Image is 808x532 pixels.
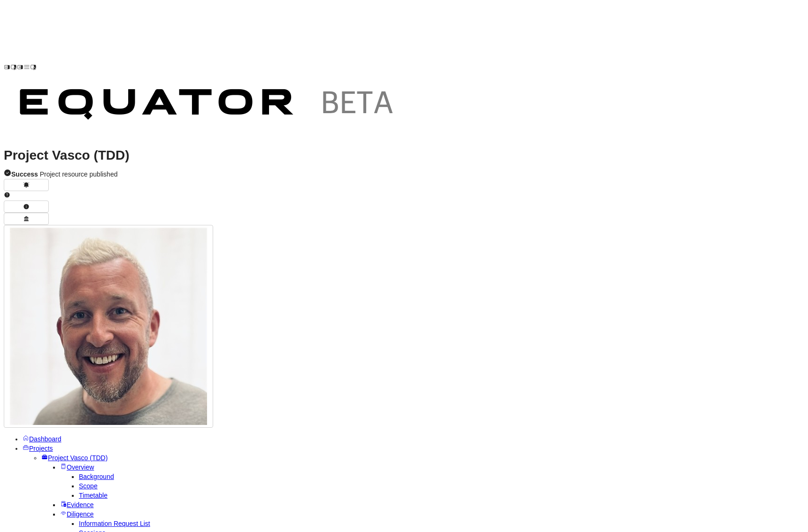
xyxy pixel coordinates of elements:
span: Project resource published [11,170,117,178]
a: Overview [60,463,94,471]
strong: Success [11,170,38,178]
span: Overview [67,463,94,471]
span: Projects [29,445,53,452]
a: Timetable [79,492,108,499]
a: Information Request List [79,520,150,527]
span: Dashboard [29,435,62,443]
a: Project Vasco (TDD) [41,454,108,462]
a: Evidence [60,501,94,509]
a: Projects [23,445,53,452]
img: Customer Logo [37,4,445,70]
a: Dashboard [23,435,62,443]
img: Customer Logo [4,73,412,139]
span: Diligence [67,510,94,518]
a: Diligence [60,510,94,518]
a: Scope [79,482,98,490]
span: Evidence [67,501,94,509]
span: Project Vasco (TDD) [48,454,108,462]
a: Background [79,473,114,480]
h1: Project Vasco (TDD) [4,151,804,160]
img: Profile Icon [10,228,207,425]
